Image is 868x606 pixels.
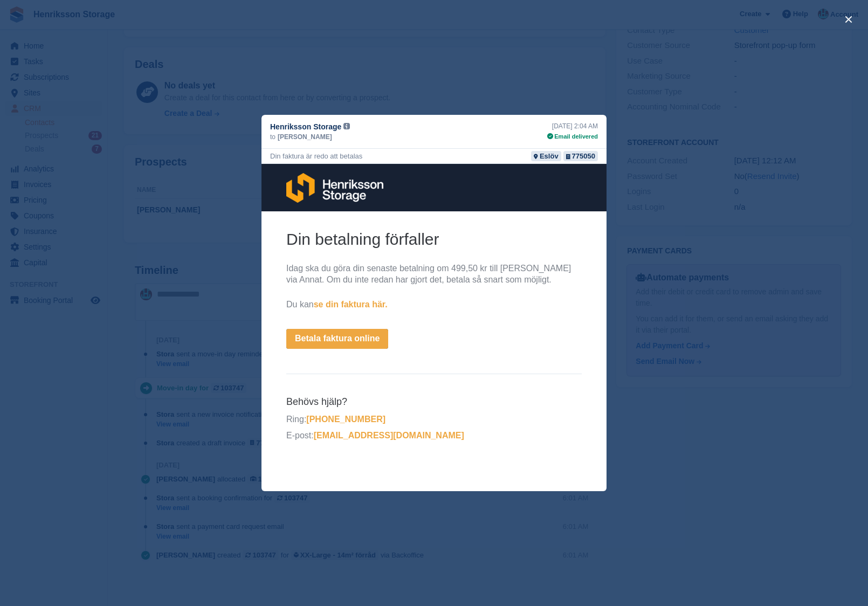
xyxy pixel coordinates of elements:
[25,9,122,39] img: Henriksson Storage Logo
[25,165,127,185] a: Betala faktura online
[270,151,362,161] div: Din faktura är redo att betalas
[540,151,559,161] div: Eslöv
[343,123,350,129] img: icon-info-grey-7440780725fd019a000dd9b08b2336e03edf1995a4989e88bcd33f0948082b44.svg
[572,151,595,161] div: 775050
[52,136,126,145] a: se din faktura här.
[25,100,309,120] span: Idag ska du göra din senaste betalning om 499,50 kr till [PERSON_NAME] via Annat. Om du inte reda...
[25,65,320,86] h2: Din betalning förfaller
[270,132,275,142] span: to
[563,151,598,161] a: 775050
[278,132,332,142] span: [PERSON_NAME]
[547,132,598,141] div: Email delivered
[25,135,320,147] p: Du kan
[840,11,857,28] button: close
[25,250,320,261] p: Ring:
[531,151,561,161] a: Eslöv
[25,232,320,244] h6: Behövs hjälp?
[45,251,124,260] a: [PHONE_NUMBER]
[25,266,320,278] p: E-post:
[270,121,341,132] span: Henriksson Storage
[547,121,598,131] div: [DATE] 2:04 AM
[52,267,203,276] a: [EMAIL_ADDRESS][DOMAIN_NAME]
